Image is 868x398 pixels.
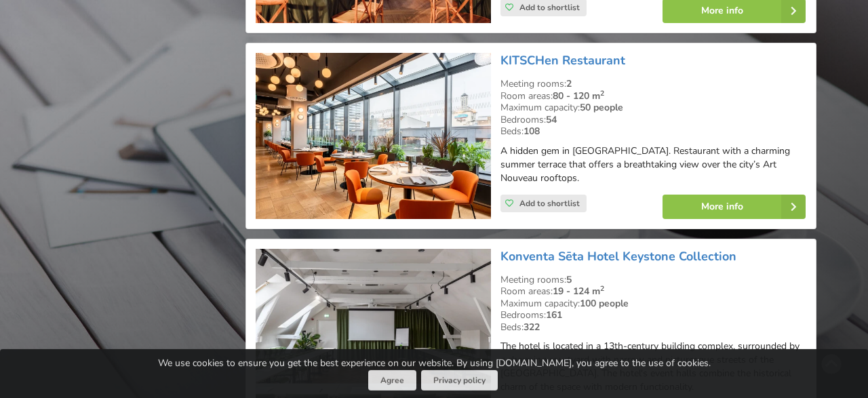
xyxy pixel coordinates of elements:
[524,125,540,138] strong: 108
[524,321,540,334] strong: 322
[580,297,629,310] strong: 100 people
[580,101,623,114] strong: 50 people
[500,309,806,321] div: Bedrooms:
[500,340,806,394] p: The hotel is located in a 13th-century building complex, surrounded by a charming courtyard with ...
[500,78,806,90] div: Meeting rooms:
[500,274,806,286] div: Meeting rooms:
[500,102,806,114] div: Maximum capacity:
[421,370,498,391] a: Privacy policy
[256,53,491,219] img: Restaurant, Bar | Riga | KITSCHen Restaurant
[663,195,806,219] a: More info
[553,89,604,102] strong: 80 - 120 m
[368,370,416,391] button: Agree
[519,2,580,13] span: Add to shortlist
[600,88,604,98] sup: 2
[566,77,572,90] strong: 2
[519,198,580,209] span: Add to shortlist
[500,114,806,126] div: Bedrooms:
[500,321,806,334] div: Beds:
[500,248,736,264] a: Konventa Sēta Hotel Keystone Collection
[600,283,604,294] sup: 2
[500,125,806,138] div: Beds:
[553,285,604,298] strong: 19 - 124 m
[500,298,806,310] div: Maximum capacity:
[500,90,806,102] div: Room areas:
[500,285,806,298] div: Room areas:
[546,309,562,321] strong: 161
[500,144,806,185] p: A hidden gem in [GEOGRAPHIC_DATA]. Restaurant with a charming summer terrace that offers a breath...
[500,52,625,68] a: KITSCHen Restaurant
[566,273,572,286] strong: 5
[546,113,557,126] strong: 54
